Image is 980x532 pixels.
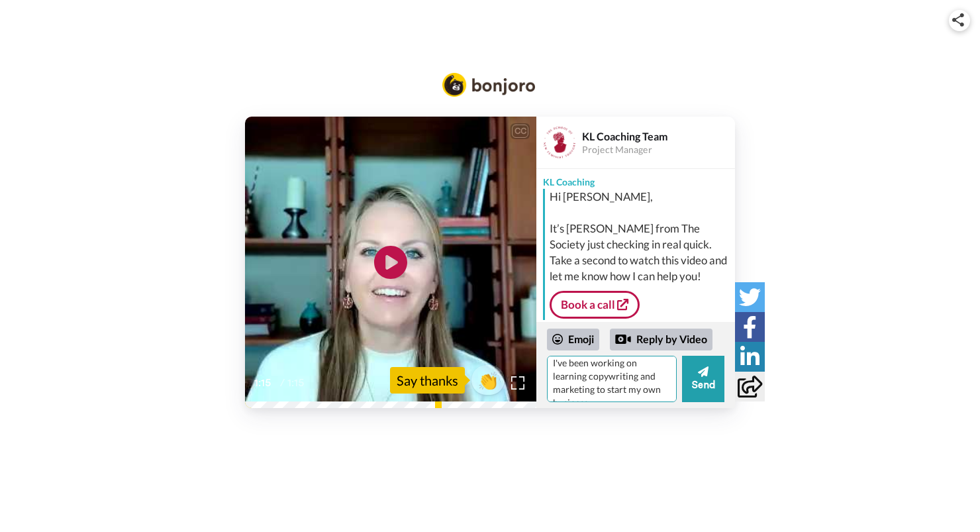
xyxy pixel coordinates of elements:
[547,356,677,402] textarea: Hi [PERSON_NAME]! I haven't had tons of time to work on Society related stuff. But the good news ...
[390,367,465,394] div: Say thanks
[682,356,724,402] button: Send
[952,13,964,27] img: ic_share.svg
[550,189,732,284] div: Hi [PERSON_NAME], It’s [PERSON_NAME] from The Society just checking in real quick. Take a second ...
[582,130,734,142] div: KL Coaching Team
[511,376,524,390] img: Full screen
[254,375,277,391] span: 1:15
[471,370,505,391] span: 👏
[544,127,575,158] img: Profile Image
[471,365,505,395] button: 👏
[287,375,311,391] span: 1:15
[442,73,535,97] img: Bonjoro Logo
[610,329,712,351] div: Reply by Video
[547,329,599,350] div: Emoji
[536,169,735,189] div: KL Coaching
[582,144,734,156] div: Project Manager
[615,331,631,347] div: Reply by Video
[280,375,285,391] span: /
[550,291,640,319] a: Book a call
[512,125,528,138] div: CC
